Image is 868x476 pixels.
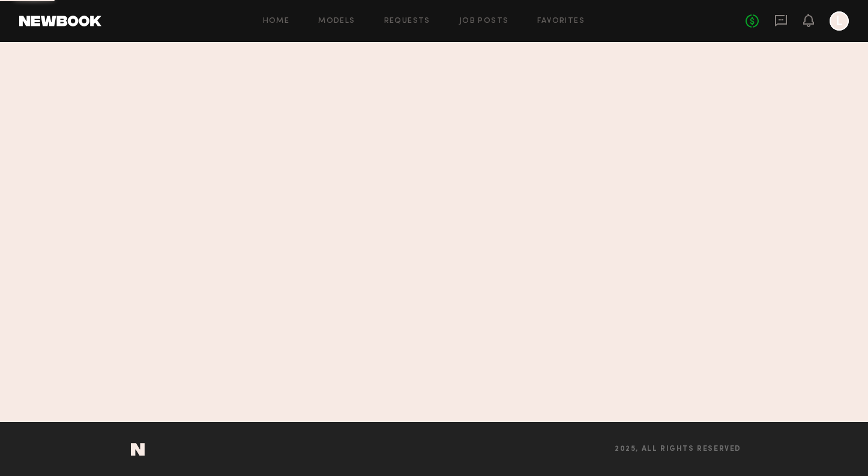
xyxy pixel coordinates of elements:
a: L [830,11,849,31]
a: Favorites [537,17,585,25]
a: Models [318,17,355,25]
a: Requests [384,17,430,25]
a: Home [263,17,290,25]
span: 2025, all rights reserved [615,445,741,453]
a: Job Posts [459,17,509,25]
